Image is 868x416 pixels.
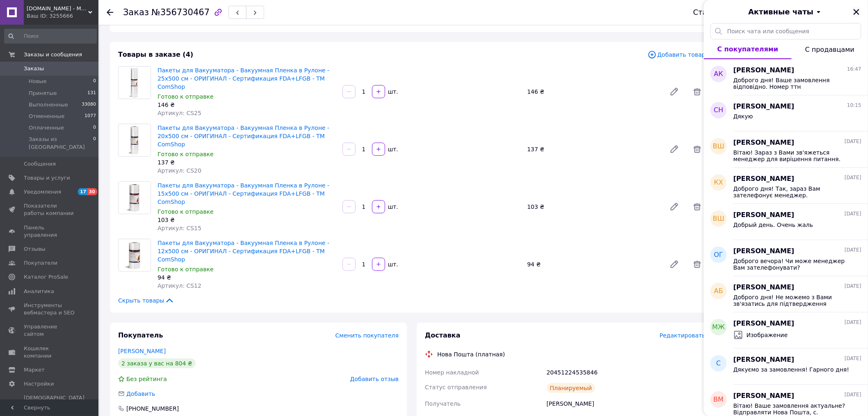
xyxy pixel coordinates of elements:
[693,8,748,16] div: Статус заказа
[158,125,329,148] a: Пакеты для Вакууматора - Вакуумная Пленка в Рулоне - 20х500 см - ОРИГИНАЛ - Сертификация FDA+LFGB...
[733,402,850,416] span: Вітаю! Ваше замовлення актуальне? Відправляти Нова Пошта, с. Стальнівці, Пункт приймання-видачі (...
[660,332,706,339] span: Редактировать
[93,124,96,132] span: 0
[733,355,795,365] span: [PERSON_NAME]
[713,214,724,224] span: ВШ
[29,124,64,132] span: Оплаченные
[85,113,96,120] span: 1077
[749,7,814,17] span: Активные чаты
[714,287,723,296] span: АБ
[714,106,723,115] span: СН
[805,46,854,53] span: С продавцами
[710,23,861,39] input: Поиск чата или сообщения
[78,188,87,195] span: 17
[747,331,788,339] span: Изображение
[386,260,399,268] div: шт.
[733,77,850,90] span: Доброго дня! Ваше замовлення відповідно. Номер ттн 20451224535846
[704,204,868,240] button: ВШ[PERSON_NAME][DATE]Добрый день. Очень жаль
[733,294,850,307] span: Доброго дня! Не можемо з Вами зв'язатись для підтвердження замовлення. Дані для відправки вірні?
[704,39,792,59] button: С покупателями
[24,160,56,168] span: Сообщения
[118,348,166,354] a: [PERSON_NAME]
[93,136,96,150] span: 0
[733,391,795,401] span: [PERSON_NAME]
[847,102,861,109] span: 10:15
[733,185,850,199] span: Доброго дня! Так, зараз Вам зателефонує менеджер.
[126,404,180,413] div: [PHONE_NUMBER]
[119,124,151,156] img: Пакеты для Вакууматора - Вакуумная Пленка в Рулоне - 20х500 см - ОРИГИНАЛ - Сертификация FDA+LFGB...
[336,332,399,339] span: Сменить покупателя
[158,208,214,215] span: Готово к отправке
[704,240,868,276] button: ОГ[PERSON_NAME][DATE]Доброго вечора! Чи може менеджер Вам зателефонувати?
[24,65,44,72] span: Заказы
[27,5,88,12] span: ComShop.TOP - Магазин Подарков
[733,283,795,292] span: [PERSON_NAME]
[158,282,201,289] span: Артикул: CS12
[151,7,210,17] span: №356730467
[29,90,57,97] span: Принятые
[126,376,167,382] span: Без рейтинга
[126,391,155,397] span: Добавить
[733,366,850,373] span: Дякуємо за замовлення! Гарного дня!
[666,141,683,157] a: Редактировать
[845,391,861,398] span: [DATE]
[545,396,707,411] div: [PERSON_NAME]
[704,95,868,132] button: СН[PERSON_NAME]10:15Дякую
[666,199,683,215] a: Редактировать
[845,319,861,326] span: [DATE]
[792,39,868,59] button: С продавцами
[648,50,706,59] span: Добавить товар
[524,201,663,213] div: 103 ₴
[386,145,399,153] div: шт.
[845,174,861,181] span: [DATE]
[704,59,868,95] button: АК[PERSON_NAME]16:47Доброго дня! Ваше замовлення відповідно. Номер ттн 20451224535846
[704,349,868,385] button: С[PERSON_NAME][DATE]Дякуємо за замовлення! Гарного дня!
[158,110,201,116] span: Артикул: CS25
[24,202,76,217] span: Показатели работы компании
[93,78,96,85] span: 0
[733,113,753,120] span: Дякую
[733,149,850,162] span: Вітаю! Зараз з Вами зв'яжеться менеджер для вирішення питання.
[158,167,201,174] span: Артикул: CS20
[118,358,196,368] div: 2 заказа у вас на 804 ₴
[386,88,399,96] div: шт.
[24,345,76,360] span: Кошелек компании
[158,151,214,157] span: Готово к отправке
[733,319,795,328] span: [PERSON_NAME]
[24,174,70,182] span: Товары и услуги
[845,210,861,217] span: [DATE]
[158,93,214,100] span: Готово к отправке
[29,78,47,85] span: Новые
[716,359,721,368] span: С
[158,182,329,205] a: Пакеты для Вакууматора - Вакуумная Пленка в Рулоне - 15х500 см - ОРИГИНАЛ - Сертификация FDA+LFGB...
[425,369,479,376] span: Номер накладной
[123,7,149,17] span: Заказ
[158,266,214,273] span: Готово к отправке
[666,256,683,273] a: Редактировать
[733,102,795,111] span: [PERSON_NAME]
[158,101,336,109] div: 146 ₴
[158,273,336,282] div: 94 ₴
[704,312,868,349] button: МЖ[PERSON_NAME][DATE]Изображение
[158,216,336,224] div: 103 ₴
[435,350,507,358] div: Нова Пошта (платная)
[733,174,795,184] span: [PERSON_NAME]
[118,331,163,339] span: Покупатель
[733,210,795,220] span: [PERSON_NAME]
[847,66,861,73] span: 16:47
[82,101,96,109] span: 33080
[29,136,93,150] span: Заказы из [GEOGRAPHIC_DATA]
[666,83,683,100] a: Редактировать
[425,331,461,339] span: Доставка
[158,67,329,90] a: Пакеты для Вакууматора - Вакуумная Пленка в Рулоне - 25х500 см - ОРИГИНАЛ - Сертификация FDA+LFGB...
[545,365,707,380] div: 20451224535846
[689,141,706,157] span: Удалить
[733,258,850,271] span: Доброго вечора! Чи може менеджер Вам зателефонувати?
[733,66,795,75] span: [PERSON_NAME]
[714,69,723,79] span: АК
[727,7,845,17] button: Активные чаты
[27,12,98,20] div: Ваш ID: 3255666
[118,296,174,305] span: Скрыть товары
[852,7,861,17] button: Закрыть
[712,323,725,332] span: МЖ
